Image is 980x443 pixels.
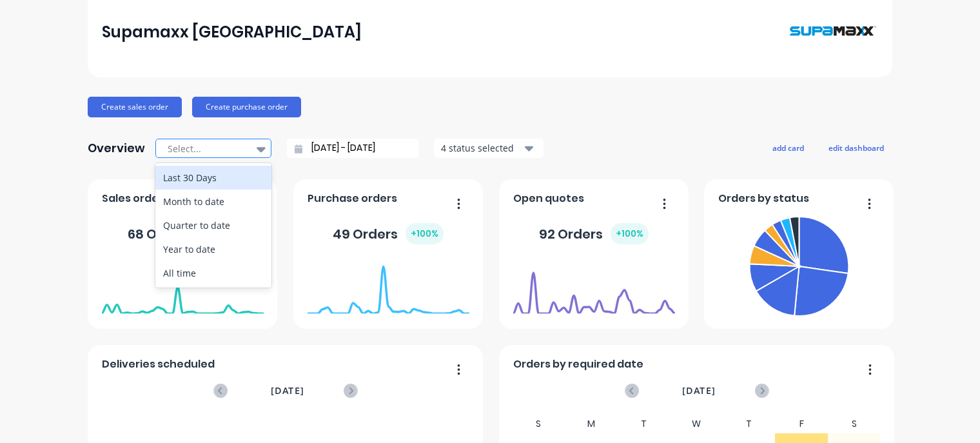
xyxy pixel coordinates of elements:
div: Last 30 Days [155,166,271,190]
span: Open quotes [513,191,584,206]
div: 49 Orders [333,223,444,244]
div: + 100 % [611,223,649,244]
div: 68 Orders [128,223,237,244]
button: 4 status selected [434,139,544,158]
span: [DATE] [271,384,304,398]
button: Create sales order [88,97,182,117]
button: add card [764,139,812,156]
div: Year to date [155,237,271,261]
div: M [565,415,618,433]
div: T [723,415,776,433]
div: 92 Orders [539,223,649,244]
button: edit dashboard [820,139,892,156]
div: Month to date [155,190,271,213]
div: T [618,415,671,433]
span: [DATE] [682,384,716,398]
div: All time [155,261,271,285]
div: Supamaxx [GEOGRAPHIC_DATA] [102,19,362,45]
span: Purchase orders [308,191,397,206]
div: S [828,415,881,433]
span: Sales orders [102,191,169,206]
div: + 100 % [406,223,444,244]
div: Quarter to date [155,213,271,237]
div: Overview [88,135,145,161]
div: W [670,415,723,433]
div: 4 status selected [441,141,522,155]
button: Create purchase order [192,97,301,117]
div: F [775,415,828,433]
span: Orders by status [718,191,809,206]
div: S [513,415,565,433]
